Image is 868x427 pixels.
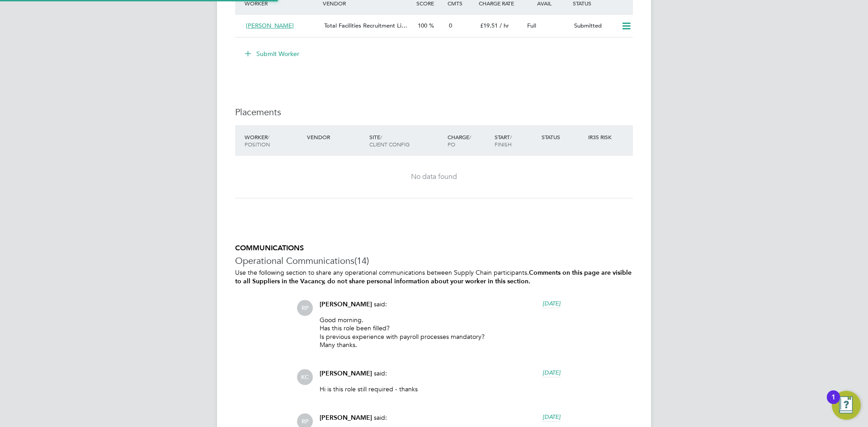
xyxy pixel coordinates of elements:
[320,300,372,308] span: [PERSON_NAME]
[586,129,617,145] div: IR35 Risk
[374,300,387,308] span: said:
[320,385,561,393] p: Hi is this role still required - thanks
[320,414,372,422] span: [PERSON_NAME]
[527,22,536,29] span: Full
[244,172,624,182] div: No data found
[542,413,561,421] span: [DATE]
[539,129,586,145] div: Status
[305,129,367,145] div: Vendor
[235,106,633,118] h3: Placements
[320,316,561,349] p: Good morning. Has this role been filled? Is previous experience with payroll processes mandatory?...
[492,129,539,152] div: Start
[245,133,270,148] span: / Position
[831,397,835,409] div: 1
[374,413,387,422] span: said:
[246,22,294,29] span: [PERSON_NAME]
[242,129,305,152] div: Worker
[297,300,313,316] span: RP
[449,22,452,29] span: 0
[542,300,561,307] span: [DATE]
[369,133,410,148] span: / Client Config
[374,369,387,377] span: said:
[448,133,471,148] span: / PO
[367,129,445,152] div: Site
[297,369,313,385] span: KC
[235,268,633,286] p: Use the following section to share any operational communications between Supply Chain participants.
[832,391,861,420] button: Open Resource Center, 1 new notification
[354,255,369,267] span: (14)
[480,22,498,29] span: £19.51
[571,19,618,33] div: Submitted
[418,22,427,29] span: 100
[542,369,561,376] span: [DATE]
[239,47,307,61] button: Submit Worker
[500,22,509,29] span: / hr
[320,370,372,377] span: [PERSON_NAME]
[495,133,512,148] span: / Finish
[324,22,407,29] span: Total Facilities Recruitment Li…
[445,129,492,152] div: Charge
[235,255,633,267] h3: Operational Communications
[235,244,633,253] h5: COMMUNICATIONS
